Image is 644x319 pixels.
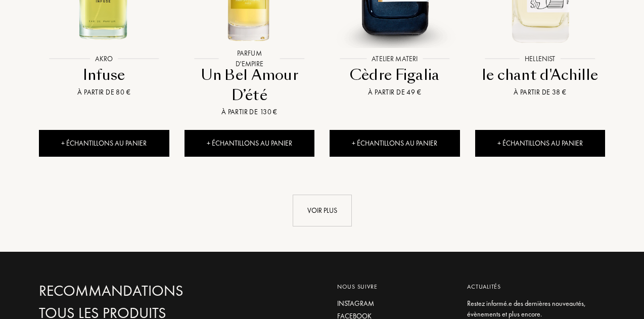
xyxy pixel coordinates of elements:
div: À partir de 80 € [43,87,165,98]
a: Recommandations [39,282,217,300]
div: À partir de 130 € [189,107,311,117]
div: Actualités [467,282,597,291]
div: Un Bel Amour D’été [189,65,311,105]
div: + Échantillons au panier [475,130,606,157]
div: le chant d'Achille [479,65,602,85]
div: Cèdre Figalia [334,65,456,85]
div: + Échantillons au panier [39,130,169,157]
a: Instagram [337,298,452,309]
div: Voir plus [293,195,352,226]
div: + Échantillons au panier [330,130,460,157]
div: Infuse [43,65,165,85]
div: + Échantillons au panier [185,130,315,157]
div: À partir de 38 € [479,87,602,98]
div: À partir de 49 € [334,87,456,98]
div: Nous suivre [337,282,452,291]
